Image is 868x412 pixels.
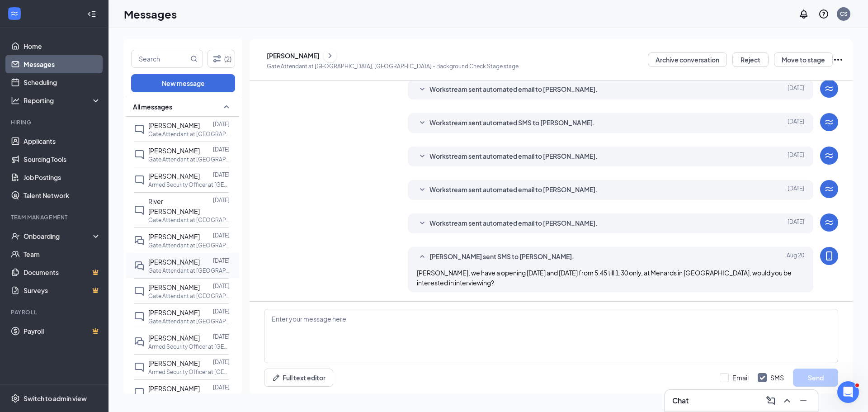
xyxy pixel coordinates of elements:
[213,358,230,366] p: [DATE]
[774,52,833,67] button: Move to stage
[148,292,230,300] p: Gate Attendant at [GEOGRAPHIC_DATA], [GEOGRAPHIC_DATA]
[24,281,101,299] a: SurveysCrown
[148,267,230,275] p: Gate Attendant at [GEOGRAPHIC_DATA], [GEOGRAPHIC_DATA]
[824,150,835,161] svg: WorkstreamLogo
[212,53,222,64] svg: Filter
[24,96,101,105] div: Reporting
[24,322,101,340] a: PayrollCrown
[134,286,145,297] svg: ChatInactive
[325,50,335,61] svg: ChevronRight
[417,269,792,287] span: [PERSON_NAME], we have a opening [DATE] and [DATE] from 5:45 till 1:30 only, at Menards in [GEOGR...
[24,186,101,204] a: Talent Network
[148,258,200,266] span: [PERSON_NAME]
[148,216,230,224] p: Gate Attendant at [GEOGRAPHIC_DATA], [GEOGRAPHIC_DATA]
[208,50,235,68] button: Filter (2)
[213,232,230,239] p: [DATE]
[148,384,200,393] span: [PERSON_NAME]
[788,185,804,195] span: [DATE]
[788,151,804,162] span: [DATE]
[417,218,428,229] svg: SmallChevronDown
[272,373,281,382] svg: Pen
[417,84,428,95] svg: SmallChevronDown
[11,232,20,241] svg: UserCheck
[148,147,200,155] span: [PERSON_NAME]
[267,62,519,70] p: Gate Attendant at [GEOGRAPHIC_DATA], [GEOGRAPHIC_DATA] - Background Check Stage stage
[788,84,804,95] span: [DATE]
[798,9,809,19] svg: Notifications
[429,218,598,229] span: Workstream sent automated email to [PERSON_NAME].
[87,9,96,19] svg: Collapse
[837,381,859,403] iframe: Intercom live chat
[417,151,428,162] svg: SmallChevronDown
[148,359,200,367] span: [PERSON_NAME]
[824,184,835,194] svg: WorkstreamLogo
[24,263,101,281] a: DocumentsCrown
[134,311,145,322] svg: ChatInactive
[133,102,172,111] span: All messages
[11,96,20,105] svg: Analysis
[148,393,230,401] p: Gate Attendant at [GEOGRAPHIC_DATA], [GEOGRAPHIC_DATA]
[429,185,598,195] span: Workstream sent automated email to [PERSON_NAME].
[787,251,804,262] span: Aug 20
[11,308,99,316] div: Payroll
[429,251,574,262] span: [PERSON_NAME] sent SMS to [PERSON_NAME].
[148,334,200,342] span: [PERSON_NAME]
[221,101,232,112] svg: SmallChevronUp
[24,168,101,186] a: Job Postings
[267,51,319,60] div: [PERSON_NAME]
[213,333,230,341] p: [DATE]
[429,118,595,128] span: Workstream sent automated SMS to [PERSON_NAME].
[213,146,230,153] p: [DATE]
[148,197,200,215] span: River [PERSON_NAME]
[429,84,598,95] span: Workstream sent automated email to [PERSON_NAME].
[793,369,838,387] button: Send
[148,130,230,138] p: Gate Attendant at [GEOGRAPHIC_DATA], [GEOGRAPHIC_DATA]
[782,395,793,406] svg: ChevronUp
[824,83,835,94] svg: WorkstreamLogo
[10,9,19,18] svg: WorkstreamLogo
[732,52,769,67] button: Reject
[798,395,809,406] svg: Minimize
[24,394,87,403] div: Switch to admin view
[11,213,99,221] div: Team Management
[764,393,778,408] button: ComposeMessage
[213,308,230,315] p: [DATE]
[24,37,101,55] a: Home
[24,55,101,73] a: Messages
[213,257,230,265] p: [DATE]
[672,396,689,406] h3: Chat
[796,393,811,408] button: Minimize
[148,242,230,249] p: Gate Attendant at [GEOGRAPHIC_DATA], [GEOGRAPHIC_DATA]
[11,118,99,126] div: Hiring
[132,50,189,67] input: Search
[134,175,145,185] svg: ChatInactive
[417,118,428,128] svg: SmallChevronDown
[134,260,145,271] svg: DoubleChat
[148,308,200,317] span: [PERSON_NAME]
[824,217,835,228] svg: WorkstreamLogo
[11,394,20,403] svg: Settings
[213,384,230,391] p: [DATE]
[780,393,794,408] button: ChevronUp
[124,6,177,22] h1: Messages
[190,55,198,62] svg: MagnifyingGlass
[213,282,230,290] p: [DATE]
[213,171,230,179] p: [DATE]
[213,196,230,204] p: [DATE]
[148,317,230,325] p: Gate Attendant at [GEOGRAPHIC_DATA], [GEOGRAPHIC_DATA]
[788,218,804,229] span: [DATE]
[134,387,145,398] svg: ChatInactive
[323,49,337,62] button: ChevronRight
[417,185,428,195] svg: SmallChevronDown
[824,251,835,261] svg: MobileSms
[134,205,145,216] svg: ChatInactive
[134,362,145,373] svg: ChatInactive
[833,54,844,65] svg: Ellipses
[148,172,200,180] span: [PERSON_NAME]
[134,149,145,160] svg: ChatInactive
[24,132,101,150] a: Applicants
[134,336,145,347] svg: DoubleChat
[264,369,333,387] button: Full text editorPen
[134,235,145,246] svg: DoubleChat
[840,10,848,18] div: CS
